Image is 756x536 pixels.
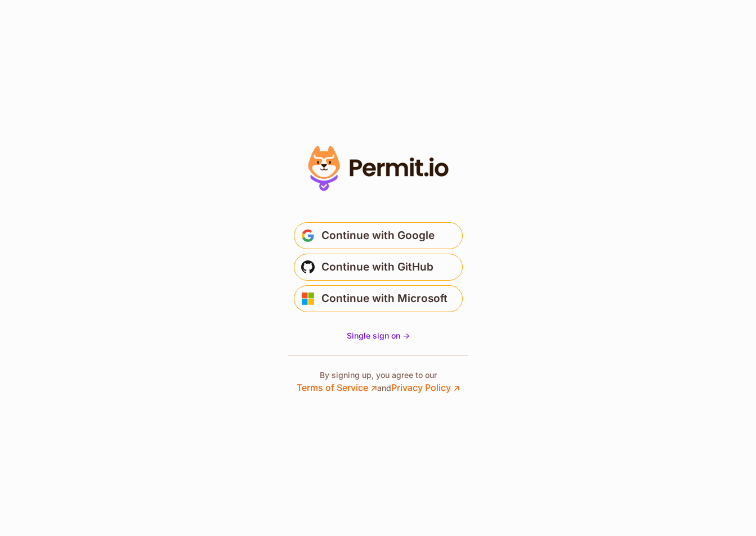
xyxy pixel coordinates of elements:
button: Continue with GitHub [294,254,463,281]
a: Single sign on -> [347,330,410,341]
span: Continue with GitHub [321,258,433,276]
a: Terms of Service ↗ [297,382,377,393]
button: Continue with Microsoft [294,285,463,312]
span: Continue with Microsoft [321,290,448,308]
p: By signing up, you agree to our and [297,370,460,394]
span: Single sign on -> [347,331,410,340]
span: Continue with Google [321,227,435,245]
button: Continue with Google [294,222,463,249]
a: Privacy Policy ↗ [391,382,460,393]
